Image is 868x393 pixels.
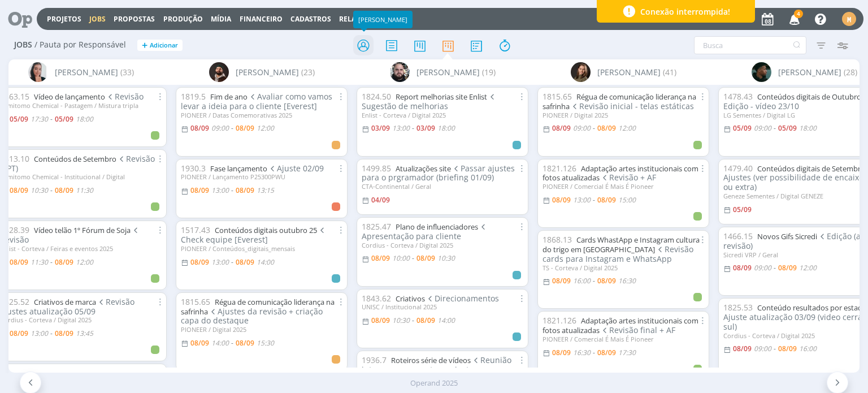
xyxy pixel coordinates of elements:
[416,316,435,325] : 08/09
[362,355,387,365] span: 1936.7
[593,125,595,132] : -
[618,123,636,133] : 12:00
[573,195,591,205] : 13:00
[723,91,753,102] span: 1478.43
[618,195,636,205] : 15:00
[600,325,675,335] span: Revisão final + AF
[362,221,488,241] span: Apresentação para cliente
[236,185,254,195] : 08/09
[752,62,771,82] img: K
[571,62,591,82] img: J
[723,302,753,313] span: 1825.53
[794,10,803,18] span: 4
[211,14,231,24] a: Mídia
[231,340,233,347] : -
[336,15,385,24] button: Relatórios
[774,346,776,352] : -
[542,234,572,245] span: 1868.13
[181,245,342,252] div: PIONEER / Conteúdos_digitais_mensais
[34,40,126,50] span: / Pauta por Responsável
[390,62,410,82] img: G
[211,123,229,133] : 09:00
[425,293,499,304] span: Direcionamentos
[236,15,286,24] button: Financeiro
[723,163,753,174] span: 1479.40
[778,344,797,353] : 08/09
[618,348,636,357] : 17:30
[600,172,656,183] span: Revisão + AF
[76,114,93,124] : 18:00
[754,263,771,273] : 09:00
[210,163,267,174] a: Fase lançamento
[10,185,28,195] : 08/09
[371,123,390,133] : 03/09
[754,123,771,133] : 09:00
[34,92,105,102] a: Vídeo de lançamento
[137,40,183,51] button: +Adicionar
[50,330,53,337] : -
[89,14,106,24] a: Jobs
[618,276,636,286] : 16:30
[181,91,332,111] span: Avaliar como vamos levar a ideia para o cliente [Everest]
[694,36,806,54] input: Busca
[215,225,317,235] a: Conteúdos digitais outubro 25
[34,297,96,307] a: Criativos de marca
[181,173,342,180] div: PIONEER / Lançamento P25300PWU
[231,259,233,266] : -
[542,235,700,254] a: Cards WhastApp e Instagram cultura do trigo em [GEOGRAPHIC_DATA]
[34,154,116,164] a: Conteúdos de Setembro
[723,231,753,241] span: 1466.15
[181,296,210,307] span: 1815.65
[593,197,595,204] : -
[120,66,134,78] span: (33)
[396,222,478,232] a: Plano de influenciadores
[362,163,515,183] span: Passar ajustes para o prgramador (briefing 01/09)
[757,163,865,174] a: Conteúdos digitais de Setembro
[799,344,817,353] : 16:00
[782,9,805,29] button: 4
[774,125,776,132] : -
[50,116,53,123] : -
[181,224,327,245] span: Check equipe [Everest]
[570,101,694,111] span: Revisão inicial - telas estáticas
[31,185,48,195] : 10:30
[412,125,414,132] : -
[28,62,48,82] img: C
[181,306,323,326] span: Ajustes da revisão + criação capa do destaque
[778,263,797,273] : 08/09
[482,66,496,78] span: (19)
[371,253,390,263] : 08/09
[733,123,752,133] : 05/09
[211,338,229,348] : 14:00
[371,195,390,205] : 04/09
[287,15,335,24] button: Cadastros
[236,123,254,133] : 08/09
[353,11,413,28] div: [PERSON_NAME]
[257,338,274,348] : 15:30
[362,293,391,304] span: 1843.62
[597,123,616,133] : 08/09
[597,276,616,286] : 08/09
[114,14,155,24] span: Propostas
[47,14,81,24] a: Projetos
[542,163,698,183] a: Adaptação artes institucionais com fotos atualizadas
[754,344,771,353] : 09:00
[86,15,109,24] button: Jobs
[257,185,274,195] : 13:15
[844,66,857,78] span: (28)
[236,338,254,348] : 08/09
[542,91,572,102] span: 1815.65
[362,163,391,174] span: 1499.85
[371,316,390,325] : 08/09
[150,42,178,49] span: Adicionar
[10,329,28,338] : 08/09
[50,187,53,194] : -
[339,14,382,24] a: Relatórios
[597,348,616,357] : 08/09
[597,195,616,205] : 08/09
[416,66,480,78] span: [PERSON_NAME]
[733,205,752,214] : 05/09
[31,329,48,338] : 13:00
[362,303,523,310] div: UNISC / Institucional 2025
[391,355,471,365] a: Roteiros série de vídeos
